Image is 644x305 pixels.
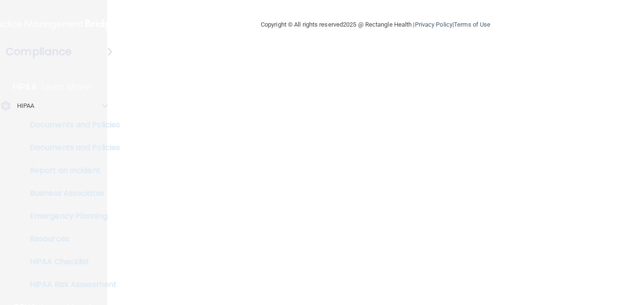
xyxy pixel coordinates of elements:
a: Terms of Use [454,21,490,28]
p: Report an Incident [6,166,136,175]
p: HIPAA [13,81,37,93]
p: Business Associates [6,189,136,198]
a: Privacy Policy [415,21,452,28]
p: HIPAA Risk Assessment [6,280,136,289]
p: Emergency Planning [6,211,136,221]
div: Copyright © All rights reserved 2025 @ Rectangle Health | | [202,10,549,40]
p: Learn More! [42,81,92,93]
p: Resources [6,234,136,244]
p: HIPAA Checklist [6,257,136,267]
p: Documents and Policies [6,143,136,152]
p: Documents and Policies [6,120,136,130]
p: HIPAA [17,100,35,112]
h4: Compliance [6,45,72,58]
